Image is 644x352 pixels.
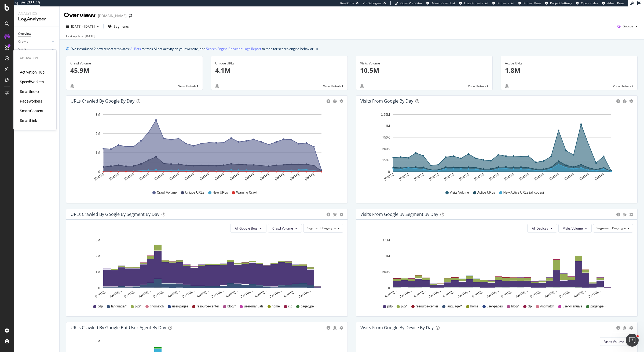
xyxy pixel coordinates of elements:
text: [DATE] [289,173,300,181]
a: SmartIndex [20,89,39,94]
a: Visits [18,47,50,52]
div: Last update [66,34,95,39]
a: SmartLink [20,118,37,123]
text: [DATE] [244,173,255,181]
div: circle-info [616,326,620,330]
text: [DATE] [489,173,499,181]
div: URLs Crawled by Google bot User Agent By Day [71,325,166,330]
a: Open in dev [576,1,598,5]
text: [DATE] [124,173,134,181]
span: View Details [323,84,341,88]
span: Visits Volume [604,339,624,344]
span: blog/* [227,304,236,309]
span: home [470,304,478,309]
span: pagetype = [301,304,317,309]
div: arrow-right-arrow-left [129,14,132,18]
span: Visits Volume [450,190,469,195]
span: user-pages [487,304,503,309]
span: Logs Projects List [464,1,488,5]
text: 3M [96,339,100,343]
text: 0 [98,286,100,290]
div: bug [70,84,74,88]
text: 2M [96,132,100,136]
span: pdp [97,304,103,309]
div: gear [339,99,343,103]
div: gear [629,213,633,216]
a: Overview [18,31,56,37]
text: [DATE] [534,173,544,181]
span: All Devices [532,226,548,231]
text: [DATE] [304,173,315,181]
div: bug [360,84,364,88]
a: Project Page [518,1,541,5]
text: [DATE] [184,173,195,181]
span: plp/* [135,304,141,309]
a: Logs Projects List [459,1,488,5]
text: [DATE] [109,173,119,181]
text: [DATE] [199,173,210,181]
span: New URLs [213,190,228,195]
a: Admin Crawl List [426,1,455,5]
div: gear [629,326,633,330]
div: gear [339,213,343,216]
text: [DATE] [429,173,439,181]
a: Activation Hub [20,70,45,75]
text: 1M [96,151,100,155]
text: 500K [382,270,390,274]
span: clp [288,304,292,309]
span: language/* [447,304,462,309]
text: [DATE] [549,173,559,181]
a: Search Engine Behavior: Logs Report [206,46,261,52]
span: Pagetype [612,226,626,230]
div: SpeedWorkers [20,79,44,85]
div: Unique URLs [215,61,343,66]
div: bug [215,84,219,88]
div: We introduced 2 new report templates: to track AI bot activity on your website, and to monitor se... [71,46,314,52]
text: [DATE] [154,173,164,181]
text: [DATE] [414,173,424,181]
svg: A chart. [71,237,343,299]
button: Visits Volume [558,224,592,233]
div: gear [629,99,633,103]
div: circle-info [616,213,620,216]
text: 250K [382,158,390,162]
button: Visits Volume [600,337,633,346]
div: Crawls [18,39,28,45]
text: 1M [385,124,390,128]
p: 45.9M [70,66,199,75]
div: A chart. [71,111,343,185]
span: Segment [307,226,321,230]
span: resource-center [416,304,438,309]
text: 0 [98,170,100,174]
text: [DATE] [504,173,514,181]
div: Activation [20,56,50,61]
text: [DATE] [139,173,149,181]
text: [DATE] [444,173,454,181]
div: Analytics [18,11,55,16]
a: PageWorkers [20,99,42,104]
button: All Google Bots [230,224,266,233]
button: Crawl Volume [268,224,302,233]
div: LogAnalyzer [18,16,55,22]
span: Segment [597,226,611,230]
span: Visits Volume [563,226,583,231]
div: Visits from Google by day [360,98,413,104]
div: bug [623,326,627,330]
span: View Details [613,84,631,88]
text: [DATE] [229,173,240,181]
span: All Google Bots [235,226,258,231]
span: user-pages [172,304,188,309]
span: Active URLs [477,190,495,195]
div: Active URLs [505,61,633,66]
div: gear [339,326,343,330]
span: Admin Crawl List [431,1,455,5]
text: [DATE] [259,173,270,181]
span: Crawl Volume [272,226,293,231]
text: [DATE] [519,173,529,181]
a: AI Bots [130,46,141,52]
div: bug [623,99,627,103]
